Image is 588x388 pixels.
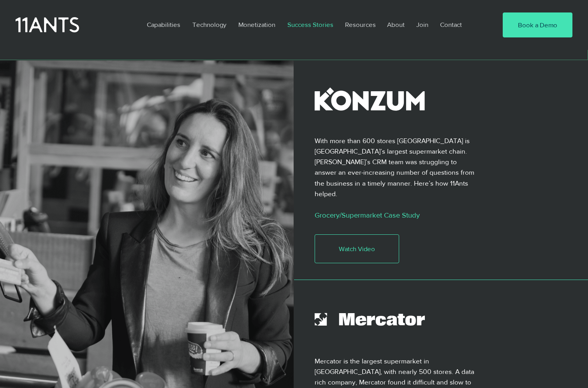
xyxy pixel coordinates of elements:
a: Success Stories [282,16,339,34]
a: Resources [339,16,381,34]
a: Grocery/Supermarket Case Study [315,211,420,219]
a: About [381,16,410,34]
a: Watch Video [315,234,400,263]
p: With more than 600 stores [GEOGRAPHIC_DATA] is [GEOGRAPHIC_DATA]’s largest supermarket chain. [PE... [315,135,475,198]
p: Success Stories [283,16,337,34]
a: Capabilities [141,16,187,34]
p: Technology [188,16,230,34]
p: Contact [436,16,466,34]
nav: Site [141,16,479,34]
a: Join [410,16,434,34]
p: Monetization [234,16,279,34]
span: Watch Video [339,244,375,253]
span: Book a Demo [518,20,557,30]
p: Capabilities [143,16,184,34]
a: Technology [187,16,232,34]
a: Monetization [232,16,282,34]
a: Book a Demo [503,12,572,37]
p: Join [412,16,432,34]
p: About [383,16,408,34]
a: Contact [434,16,468,34]
p: Resources [341,16,380,34]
